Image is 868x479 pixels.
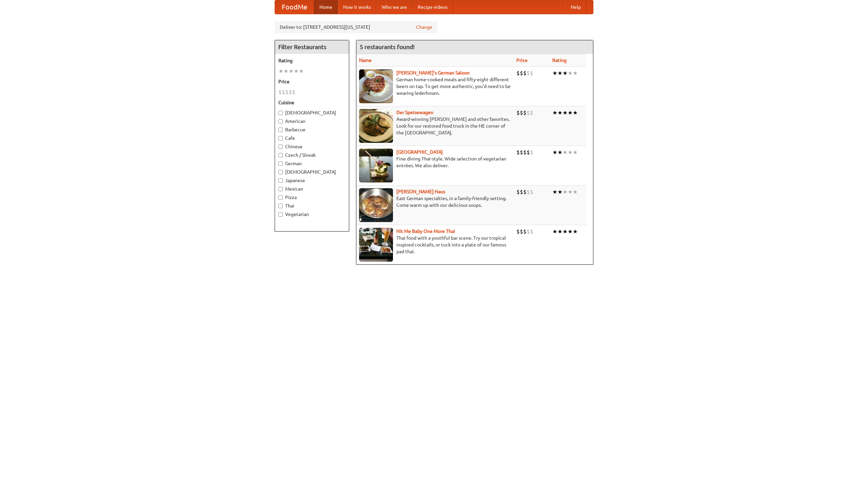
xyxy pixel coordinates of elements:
li: $ [278,88,282,96]
li: ★ [552,149,557,156]
label: [DEMOGRAPHIC_DATA] [278,169,346,175]
a: FoodMe [275,0,314,14]
a: Price [516,58,528,63]
a: Recipe videos [412,0,453,14]
input: Thai [278,204,283,208]
img: kohlhaus.jpg [359,188,393,222]
input: German [278,161,283,166]
li: ★ [557,109,563,116]
ng-pluralize: 5 restaurants found! [360,44,415,50]
li: ★ [568,69,573,77]
input: Barbecue [278,128,283,132]
li: ★ [563,149,568,156]
input: Chinese [278,145,283,149]
li: ★ [563,109,568,116]
label: Mexican [278,186,346,192]
li: $ [520,149,523,156]
li: ★ [573,149,578,156]
li: ★ [289,67,294,75]
li: $ [292,88,295,96]
li: ★ [552,69,557,77]
input: Czech / Slovak [278,153,283,157]
label: Thai [278,202,346,209]
h5: Price [278,78,346,85]
li: ★ [568,149,573,156]
li: $ [530,228,533,235]
li: $ [516,109,520,116]
li: $ [530,69,533,77]
label: [DEMOGRAPHIC_DATA] [278,109,346,116]
img: babythai.jpg [359,228,393,262]
li: ★ [573,188,578,196]
li: $ [530,109,533,116]
li: $ [516,149,520,156]
li: ★ [568,228,573,235]
li: ★ [294,67,299,75]
li: ★ [573,69,578,77]
label: Barbecue [278,126,346,133]
input: American [278,119,283,124]
input: [DEMOGRAPHIC_DATA] [278,170,283,174]
a: Hit Me Baby One More Thai [396,228,455,234]
h5: Cuisine [278,99,346,106]
a: Home [314,0,338,14]
li: ★ [573,109,578,116]
li: $ [527,228,530,235]
p: Award-winning [PERSON_NAME] and other favorites. Look for our restored food truck in the NE corne... [359,116,511,136]
input: Japanese [278,178,283,183]
li: ★ [278,67,283,75]
li: $ [520,228,523,235]
input: Vegetarian [278,212,283,217]
input: Pizza [278,195,283,200]
a: [GEOGRAPHIC_DATA] [396,149,443,155]
li: $ [516,188,520,196]
li: $ [527,188,530,196]
li: ★ [299,67,304,75]
li: ★ [563,69,568,77]
li: ★ [552,188,557,196]
li: ★ [557,228,563,235]
label: American [278,118,346,125]
li: $ [527,149,530,156]
h5: Rating [278,57,346,64]
img: speisewagen.jpg [359,109,393,143]
li: ★ [557,149,563,156]
li: ★ [568,188,573,196]
div: Deliver to: [STREET_ADDRESS][US_STATE] [275,21,437,33]
li: ★ [557,188,563,196]
label: Japanese [278,177,346,184]
p: Thai food with a youthful bar scene. Try our tropical inspired cocktails, or tuck into a plate of... [359,235,511,255]
li: ★ [563,228,568,235]
input: Mexican [278,187,283,191]
li: $ [289,88,292,96]
li: ★ [563,188,568,196]
li: $ [516,69,520,77]
a: Help [565,0,586,14]
li: $ [530,188,533,196]
label: German [278,160,346,167]
label: Pizza [278,194,346,201]
p: East German specialties, in a family-friendly setting. Come warm up with our delicious soups. [359,195,511,209]
a: Rating [552,58,567,63]
a: [PERSON_NAME]'s German Saloon [396,70,470,75]
li: $ [520,109,523,116]
a: Change [416,24,432,30]
li: $ [520,69,523,77]
li: $ [520,188,523,196]
li: $ [523,69,527,77]
li: $ [527,69,530,77]
input: [DEMOGRAPHIC_DATA] [278,111,283,115]
label: Cafe [278,135,346,141]
p: Fine dining Thai-style. Wide selection of vegetarian entrées. We also deliver. [359,155,511,169]
li: $ [516,228,520,235]
label: Czech / Slovak [278,152,346,158]
li: $ [523,188,527,196]
a: [PERSON_NAME] Haus [396,189,445,194]
li: $ [530,149,533,156]
li: ★ [552,228,557,235]
li: ★ [557,69,563,77]
li: ★ [283,67,289,75]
